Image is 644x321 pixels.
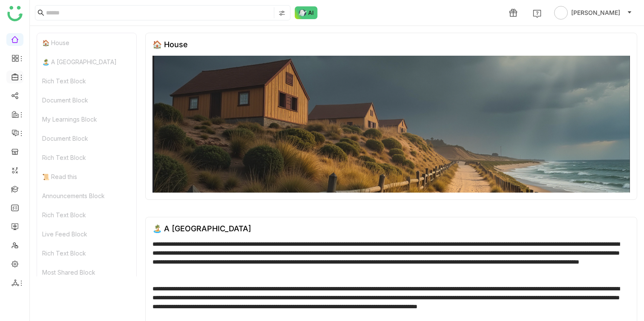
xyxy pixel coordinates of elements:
[571,8,620,17] span: [PERSON_NAME]
[37,186,136,205] div: Announcements Block
[37,91,136,110] div: Document Block
[554,6,568,20] img: avatar
[552,6,634,20] button: [PERSON_NAME]
[152,224,251,233] div: 🏝️ A [GEOGRAPHIC_DATA]
[295,6,318,19] img: ask-buddy-normal.svg
[37,110,136,129] div: My Learnings Block
[152,40,188,49] div: 🏠 House
[37,167,136,186] div: 📜 Read this
[37,244,136,263] div: Rich Text Block
[37,129,136,148] div: Document Block
[37,33,136,52] div: 🏠 House
[37,224,136,244] div: Live Feed Block
[37,148,136,167] div: Rich Text Block
[37,205,136,224] div: Rich Text Block
[7,6,23,21] img: logo
[533,9,541,18] img: help.svg
[37,263,136,282] div: Most Shared Block
[279,10,285,17] img: search-type.svg
[37,71,136,91] div: Rich Text Block
[152,56,630,193] img: 68553b2292361c547d91f02a
[37,52,136,71] div: 🏝️ A [GEOGRAPHIC_DATA]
